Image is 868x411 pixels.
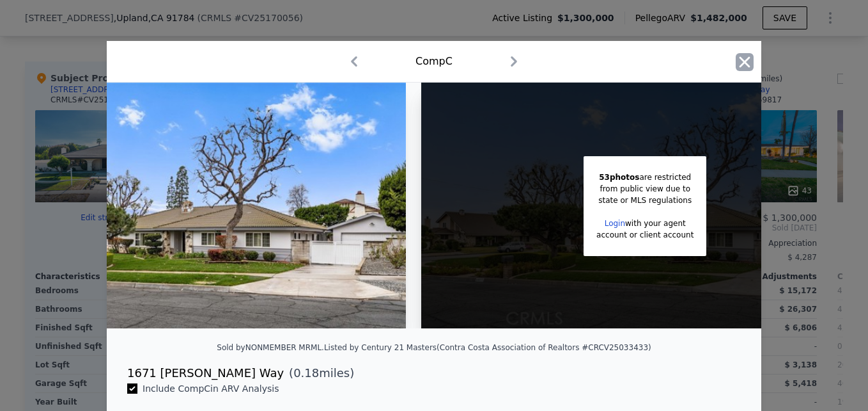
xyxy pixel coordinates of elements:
div: account or client account [596,229,694,241]
span: 53 photos [599,173,639,182]
div: state or MLS regulations [596,195,694,206]
div: Comp C [415,54,453,69]
div: Listed by Century 21 Masters (Contra Costa Association of Realtors #CRCV25033433) [324,343,651,352]
div: are restricted [596,172,694,183]
a: Login [605,219,625,228]
div: 1671 [PERSON_NAME] Way [127,364,284,382]
span: Include Comp C in ARV Analysis [137,383,284,394]
div: from public view due to [596,183,694,195]
span: 0.18 [293,366,319,380]
span: with your agent [625,219,686,228]
span: ( miles) [284,364,354,382]
div: Sold by NONMEMBER MRML . [217,343,324,352]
